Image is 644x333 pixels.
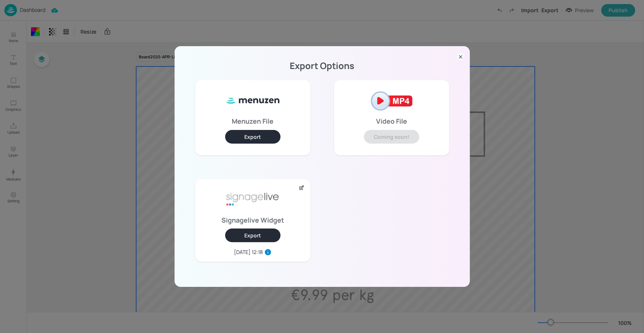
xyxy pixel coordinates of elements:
img: mp4-2af2121e.png [364,86,419,116]
img: signage-live-aafa7296.png [225,185,280,214]
img: ml8WC8f0XxQ8HKVnnVUe7f5Gv1vbApsJzyFa2MjOoB8SUy3kBkfteYo5TIAmtfcjWXsj8oHYkuYqrJRUn+qckOrNdzmSzIzkA... [225,86,280,116]
p: Export Options [183,63,461,68]
p: Menuzen File [232,119,273,124]
svg: Last export widget in this device [264,248,272,256]
div: [DATE] 12:18 [234,248,263,256]
button: Export [225,130,280,144]
p: Signagelive Widget [221,217,284,223]
p: Video File [376,119,407,124]
button: Export [225,229,280,242]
